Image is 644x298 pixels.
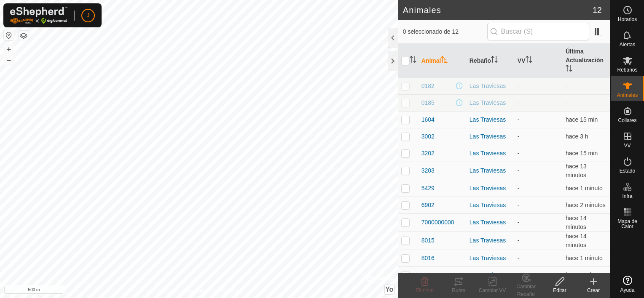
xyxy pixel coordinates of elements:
div: Las Traviesas [470,132,511,141]
span: 12 [593,4,602,16]
app-display-virtual-paddock-transition: - [518,271,520,278]
app-display-virtual-paddock-transition: - [518,150,520,157]
span: Eliminar [416,287,434,293]
span: 6902 [421,201,435,210]
button: – [4,55,14,65]
span: Horarios [618,17,637,22]
span: 4 oct 2025, 10:37 [566,255,603,261]
p-sorticon: Activar para ordenar [491,57,498,64]
span: 4 oct 2025, 6:55 [566,133,588,140]
span: 4 oct 2025, 10:36 [566,185,603,192]
span: J [87,11,90,20]
span: Estado [620,168,635,173]
button: Capas del Mapa [19,31,29,41]
span: - [566,82,568,89]
p-sorticon: Activar para ordenar [410,57,416,64]
app-display-virtual-paddock-transition: - [518,219,520,226]
p-sorticon: Activar para ordenar [566,66,572,73]
a: Contáctenos [214,287,242,295]
font: Última Actualización [566,48,604,64]
div: Cambiar Rebaño [509,283,543,298]
app-display-virtual-paddock-transition: - [518,255,520,261]
span: Ayuda [620,287,635,293]
span: Infra [622,194,632,199]
span: 0185 [421,98,435,107]
p-sorticon: Activar para ordenar [441,57,448,64]
span: 0 seleccionado de 12 [403,27,487,36]
span: 4 oct 2025, 10:35 [566,202,606,208]
h2: Animales [403,5,593,15]
img: Logo Gallagher [10,7,67,24]
span: 8015 [421,236,435,245]
app-display-virtual-paddock-transition: - [518,185,520,192]
a: Política de Privacidad [155,287,204,295]
div: Las Traviesas [470,271,511,279]
button: + [4,44,14,54]
div: Rutas [442,287,475,294]
font: VV [518,57,526,64]
div: Cambiar VV [475,287,509,294]
span: 4 oct 2025, 10:23 [566,233,587,248]
div: Las Traviesas [470,166,511,175]
div: Crear [577,287,610,294]
span: Alertas [620,42,635,47]
span: 3002 [421,132,435,141]
div: Las Traviesas [470,254,511,263]
span: 4 oct 2025, 10:22 [566,150,598,157]
app-display-virtual-paddock-transition: - [518,237,520,244]
app-display-virtual-paddock-transition: - [518,99,520,106]
span: 4 oct 2025, 10:24 [566,163,587,178]
span: 4 oct 2025, 10:36 [566,271,606,278]
div: Las Traviesas [470,236,511,245]
div: Las Traviesas [470,201,511,210]
span: Yo [385,286,393,293]
font: Animal [421,57,441,64]
input: Buscar (S) [487,23,589,40]
span: 4 oct 2025, 10:23 [566,116,598,123]
div: Las Traviesas [470,115,511,124]
a: Ayuda [611,272,644,296]
app-display-virtual-paddock-transition: - [518,167,520,174]
span: 8303 [421,271,435,279]
button: Yo [385,285,394,294]
div: Editar [543,287,577,294]
app-display-virtual-paddock-transition: - [518,202,520,208]
span: 8016 [421,254,435,263]
span: 4 oct 2025, 10:24 [566,215,587,230]
font: Rebaño [470,57,491,64]
span: 7000000000 [421,218,454,227]
span: Mapa de Calor [613,219,642,229]
span: - [566,99,568,106]
span: 5429 [421,184,435,193]
div: Las Traviesas [470,98,511,107]
span: 1604 [421,115,435,124]
div: Las Traviesas [470,82,511,90]
button: Restablecer Mapa [4,30,14,40]
app-display-virtual-paddock-transition: - [518,82,520,89]
p-sorticon: Activar para ordenar [526,57,532,64]
span: 0182 [421,82,435,90]
app-display-virtual-paddock-transition: - [518,133,520,140]
div: Las Traviesas [470,149,511,158]
app-display-virtual-paddock-transition: - [518,116,520,123]
span: Rebaños [617,67,637,72]
span: 3203 [421,166,435,175]
span: 3202 [421,149,435,158]
span: Collares [618,118,636,123]
span: VV [624,143,631,148]
div: Las Traviesas [470,184,511,193]
div: Las Traviesas [470,218,511,227]
span: Animales [617,93,638,98]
